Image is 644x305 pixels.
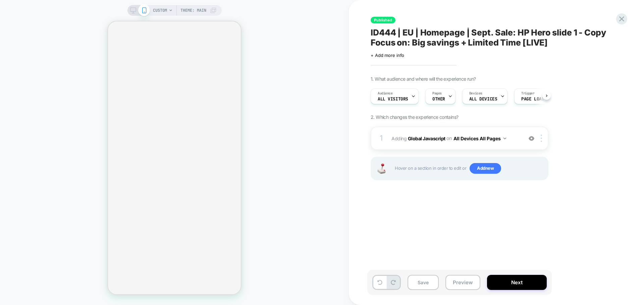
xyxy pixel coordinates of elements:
span: Pages [432,91,442,96]
span: Add new [470,163,501,174]
img: Joystick [375,163,388,174]
span: Hover on a section in order to edit or [395,163,544,174]
button: All Devices All Pages [453,134,506,143]
span: CUSTOM [153,5,167,16]
img: down arrow [503,138,506,139]
span: Theme: MAIN [180,5,206,16]
b: Global Javascript [408,135,445,141]
span: Adding [391,134,519,143]
button: Preview [445,275,480,290]
span: ID444 | EU | Homepage | Sept. Sale: HP Hero slide 1 - Copy Focus on: Big savings + Limited Time [... [371,27,615,48]
span: + Add more info [371,53,404,58]
span: All Visitors [378,97,408,101]
span: ALL DEVICES [469,97,497,101]
span: OTHER [432,97,445,101]
button: Next [487,275,547,290]
span: on [446,134,451,142]
span: Devices [469,91,482,96]
span: 1. What audience and where will the experience run? [371,76,476,82]
img: close [541,135,542,142]
span: Published [371,17,395,23]
button: Save [408,275,439,290]
span: Page Load [521,97,544,101]
div: 1 [378,132,385,145]
span: Trigger [521,91,534,96]
img: crossed eye [529,136,534,141]
span: Audience [378,91,393,96]
span: 2. Which changes the experience contains? [371,114,458,120]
